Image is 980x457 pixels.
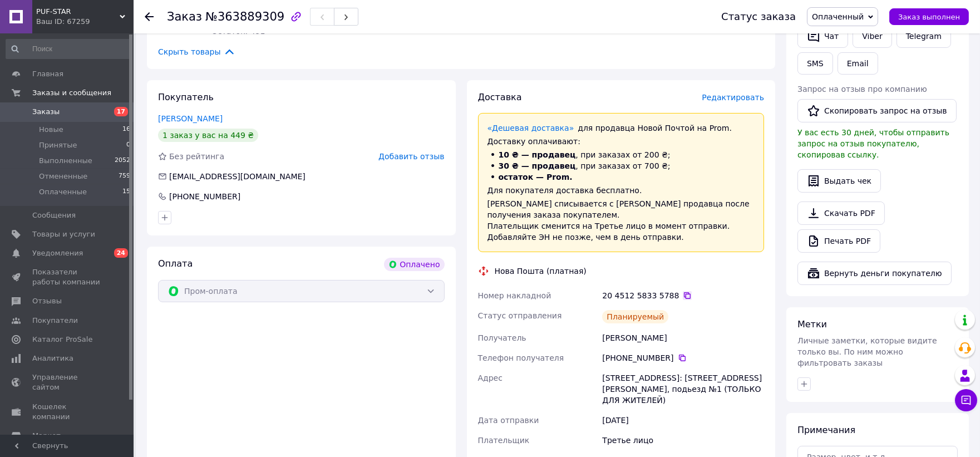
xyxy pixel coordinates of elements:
[487,185,755,196] div: Для покупателя доставка бесплатно.
[378,152,444,161] span: Добавить отзыв
[158,114,223,123] a: [PERSON_NAME]
[499,173,573,181] span: остаток — Prom.
[838,52,878,75] button: Email
[39,171,87,181] span: Отмененные
[32,372,103,392] span: Управление сайтом
[122,187,130,197] span: 15
[487,198,755,243] div: [PERSON_NAME] списывается с [PERSON_NAME] продавца после получения заказа покупателем. Плательщик...
[797,52,833,75] button: SMS
[600,410,766,430] div: [DATE]
[499,161,576,170] span: 30 ₴ — продавец
[487,160,755,171] li: , при заказах от 700 ₴;
[797,24,848,48] button: Чат
[6,39,131,59] input: Поиск
[600,368,766,410] div: [STREET_ADDRESS]: [STREET_ADDRESS][PERSON_NAME], подьезд №1 (ТОЛЬКО ДЛЯ ЖИТЕЛЕЙ)
[797,99,957,122] button: Скопировать запрос на отзыв
[32,88,111,98] span: Заказы и сообщения
[499,150,576,159] span: 10 ₴ — продавец
[114,107,128,116] span: 17
[600,430,766,450] div: Третье лицо
[812,12,864,21] span: Оплаченный
[169,172,306,181] span: [EMAIL_ADDRESS][DOMAIN_NAME]
[487,124,574,132] a: «Дешевая доставка»
[158,92,214,102] span: Покупатель
[897,24,951,48] a: Telegram
[797,85,927,94] span: Запрос на отзыв про компанию
[487,122,755,134] div: для продавца Новой Почтой на Prom.
[169,152,224,161] span: Без рейтинга
[955,389,977,411] button: Чат с покупателем
[211,27,265,36] span: Остаток: 491
[158,46,235,58] span: Скрыть товары
[32,353,73,363] span: Аналитика
[39,187,87,197] span: Оплаченные
[478,333,526,342] span: Получатель
[797,425,855,435] span: Примечания
[36,7,120,17] span: PUF-STAR
[797,128,949,159] span: У вас есть 30 дней, чтобы отправить запрос на отзыв покупателю, скопировав ссылку.
[114,248,128,258] span: 24
[478,374,503,382] span: Адрес
[158,258,193,269] span: Оплата
[126,140,130,150] span: 0
[478,291,551,300] span: Номер накладной
[478,436,530,445] span: Плательщик
[384,258,444,271] div: Оплачено
[32,296,62,306] span: Отзывы
[32,229,95,239] span: Товары и услуги
[145,11,154,22] div: Вернуться назад
[167,10,202,23] span: Заказ
[487,136,755,147] div: Доставку оплачивают:
[797,262,952,285] button: Вернуть деньги покупателю
[797,319,827,330] span: Метки
[32,69,63,79] span: Главная
[39,156,92,166] span: Выполненные
[39,125,63,135] span: Новые
[32,210,76,220] span: Сообщения
[115,156,130,166] span: 2052
[122,125,130,135] span: 16
[702,93,764,102] span: Редактировать
[158,129,258,142] div: 1 заказ у вас на 449 ₴
[32,335,92,345] span: Каталог ProSale
[797,336,937,367] span: Личные заметки, которые видите только вы. По ним можно фильтровать заказы
[205,10,284,23] span: №363889309
[898,13,960,21] span: Заказ выполнен
[600,328,766,348] div: [PERSON_NAME]
[492,266,589,277] div: Нова Пошта (платная)
[797,169,881,193] button: Выдать чек
[602,290,764,301] div: 20 4512 5833 5788
[36,17,134,27] div: Ваш ID: 67259
[797,202,885,225] a: Скачать PDF
[32,107,60,117] span: Заказы
[32,431,61,441] span: Маркет
[32,316,78,326] span: Покупатели
[853,24,892,48] a: Viber
[478,353,564,362] span: Телефон получателя
[602,310,668,323] div: Планируемый
[478,92,522,102] span: Доставка
[478,416,539,425] span: Дата отправки
[721,11,796,22] div: Статус заказа
[32,267,103,287] span: Показатели работы компании
[168,191,242,202] div: [PHONE_NUMBER]
[889,8,969,25] button: Заказ выполнен
[487,149,755,160] li: , при заказах от 200 ₴;
[39,140,77,150] span: Принятые
[478,311,562,320] span: Статус отправления
[602,352,764,363] div: [PHONE_NUMBER]
[119,171,130,181] span: 759
[797,229,880,253] a: Печать PDF
[32,402,103,422] span: Кошелек компании
[32,248,83,258] span: Уведомления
